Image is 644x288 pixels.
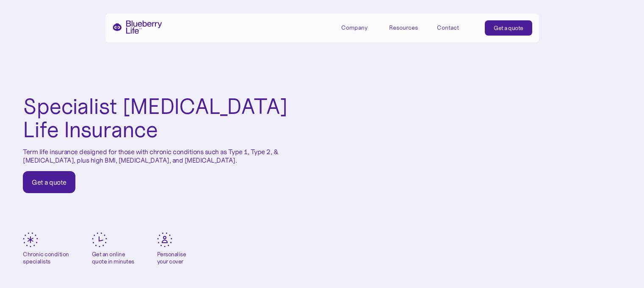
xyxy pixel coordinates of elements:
[23,148,299,164] p: Term life insurance designed for those with chronic conditions such as Type 1, Type 2, & [MEDICAL...
[23,171,75,193] a: Get a quote
[112,20,162,34] a: home
[494,24,523,32] div: Get a quote
[23,251,69,265] div: Chronic condition specialists
[437,20,475,34] a: Contact
[157,251,186,265] div: Personalise your cover
[389,20,427,34] div: Resources
[389,24,418,31] div: Resources
[92,251,134,265] div: Get an online quote in minutes
[341,24,368,31] div: Company
[23,95,299,141] h1: Specialist [MEDICAL_DATA] Life Insurance
[32,178,66,186] div: Get a quote
[485,20,532,36] a: Get a quote
[341,20,379,34] div: Company
[437,24,459,31] div: Contact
